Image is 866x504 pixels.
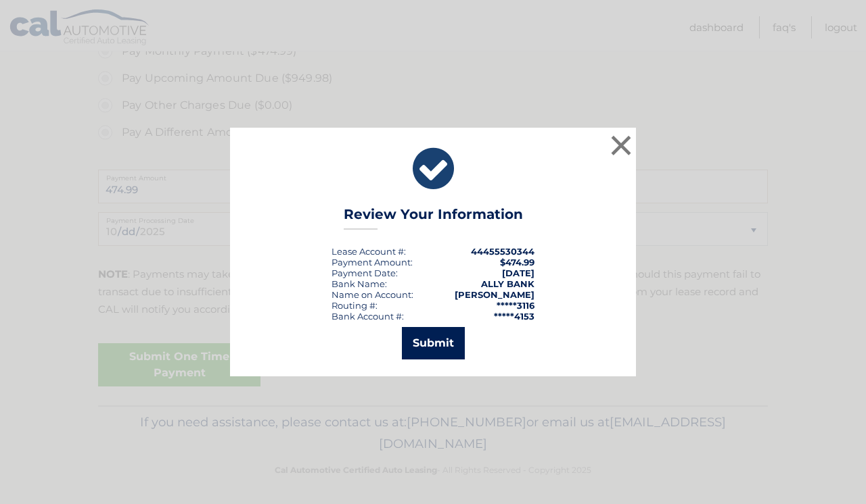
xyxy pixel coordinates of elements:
[332,268,398,278] div: :
[481,278,534,289] strong: ALLY BANK
[500,257,534,268] span: $474.99
[455,289,534,300] strong: [PERSON_NAME]
[344,206,523,230] h3: Review Your Information
[608,132,635,159] button: ×
[502,268,534,278] span: [DATE]
[332,257,413,268] div: Payment Amount:
[332,289,413,300] div: Name on Account:
[332,311,404,322] div: Bank Account #:
[471,246,534,257] strong: 44455530344
[402,327,465,359] button: Submit
[332,300,378,311] div: Routing #:
[332,246,406,257] div: Lease Account #:
[332,268,396,278] span: Payment Date
[332,278,387,289] div: Bank Name:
